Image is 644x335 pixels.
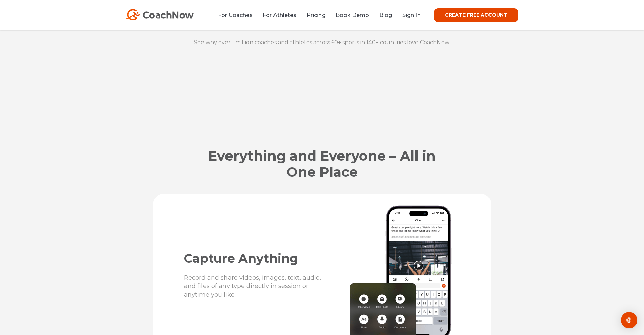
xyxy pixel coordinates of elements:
a: Pricing [307,12,326,18]
a: For Coaches [218,12,253,18]
a: For Athletes [263,12,296,18]
span: Capture Anything [184,251,298,266]
a: Sign In [402,12,421,18]
p: Record and share videos, images, text, audio, and files of any type directly in session or anytim... [184,274,322,306]
img: CoachNow Logo [126,9,194,20]
a: Blog [379,12,392,18]
span: See why over 1 million coaches and athletes across 60+ sports in 140+ countries love CoachNow. [194,39,450,46]
iframe: Embedded CTA [280,58,364,76]
a: Book Demo [336,12,369,18]
a: CREATE FREE ACCOUNT [434,8,518,22]
div: Open Intercom Messenger [621,312,637,328]
span: Everything and Everyone – All in One Place [208,147,436,180]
